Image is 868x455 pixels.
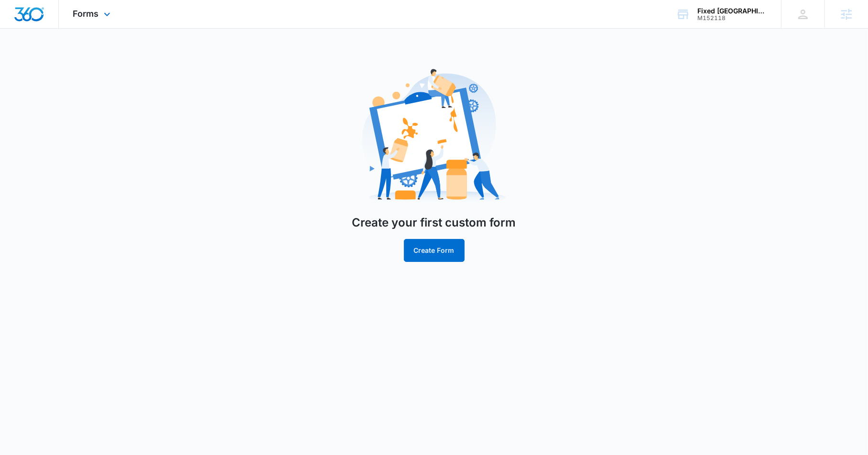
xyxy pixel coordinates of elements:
img: Create Form [362,65,506,208]
div: account id [697,15,767,22]
div: account name [697,7,767,15]
button: Create Form [404,239,465,262]
span: Forms [73,9,99,19]
h1: Create your first custom form [352,214,516,231]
